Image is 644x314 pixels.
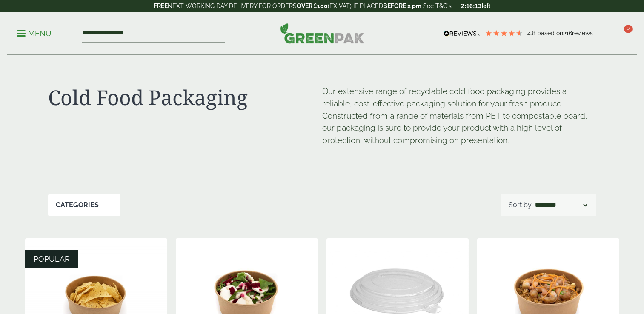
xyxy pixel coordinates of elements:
[481,3,490,9] span: left
[383,3,421,9] strong: BEFORE 2 pm
[537,30,563,37] span: Based on
[616,29,627,38] i: Cart
[444,31,481,37] img: REVIEWS.io
[527,30,537,37] span: 4.8
[48,85,322,110] h1: Cold Food Packaging
[154,3,168,9] strong: FREE
[616,27,627,40] a: 0
[56,200,99,210] p: Categories
[533,200,589,210] select: Shop order
[322,85,596,146] p: Our extensive range of recyclable cold food packaging provides a reliable, cost-effective packagi...
[423,3,452,9] a: See T&C's
[572,30,593,37] span: reviews
[624,25,633,33] span: 0
[509,200,532,210] p: Sort by
[461,3,481,9] span: 2:16:13
[601,29,611,38] i: My Account
[17,29,52,39] p: Menu
[280,23,364,43] img: GreenPak Supplies
[563,30,572,37] span: 216
[297,3,328,9] strong: OVER £100
[485,29,523,37] div: 4.79 Stars
[34,254,70,263] span: POPULAR
[17,29,52,37] a: Menu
